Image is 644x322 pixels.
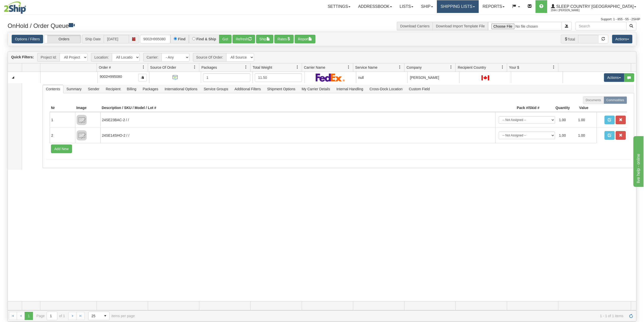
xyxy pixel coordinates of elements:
[193,53,226,62] span: Source Of Order:
[293,63,302,71] a: Total Weight filter column settings
[447,63,455,71] a: Company filter column settings
[355,65,378,70] span: Service Name
[37,312,65,320] span: Page of 1
[82,35,104,43] span: Ship Date
[44,35,81,43] label: Orders
[367,85,406,93] span: Cross-Dock Location
[509,65,519,70] span: Your $
[571,104,597,112] th: Value
[10,74,16,81] a: Collapse
[100,128,495,143] td: 24SE14SHO-2 / /
[632,135,643,187] iframe: chat widget
[333,85,366,93] span: Internal Handling
[143,53,162,62] span: Carrier:
[479,0,508,13] a: Reports
[557,114,576,126] td: 1.00
[140,85,161,93] span: Packages
[150,65,176,70] span: Source Of Order
[88,312,135,320] span: items per page
[295,35,315,43] button: Report
[437,0,479,13] a: Shipping lists
[406,85,433,93] span: Custom Field
[253,65,272,70] span: Total Weight
[201,65,217,70] span: Packages
[551,8,589,13] span: 2044 / [PERSON_NAME]
[231,85,264,93] span: Additional Filters
[50,104,75,112] th: Nr
[356,72,408,83] td: null
[396,63,404,71] a: Service Name filter column settings
[138,74,147,81] button: Copy to clipboard
[498,63,507,71] a: Recipient Country filter column settings
[162,85,200,93] span: International Options
[458,65,486,70] span: Recipient Country
[396,0,417,13] a: Lists
[219,35,231,43] button: Go!
[576,114,595,126] td: 1.00
[92,313,98,318] span: 25
[124,85,139,93] span: Billing
[407,72,459,83] td: [PERSON_NAME]
[344,63,353,71] a: Carrier Name filter column settings
[555,4,634,9] span: Sleep Country [GEOGRAPHIC_DATA]
[495,104,541,112] th: Pack #/Skid #
[47,312,57,320] input: Page 1
[264,85,298,93] span: Shipment Options
[190,63,199,71] a: Source Of Order filter column settings
[37,53,60,62] span: Project Id:
[436,24,485,28] a: Download Import Template File
[51,145,72,153] button: Add New
[547,0,640,13] a: Sleep Country [GEOGRAPHIC_DATA] 2044 / [PERSON_NAME]
[100,75,122,79] span: 9002H995080
[8,51,636,63] div: grid toolbar
[139,63,148,71] a: Order # filter column settings
[103,85,123,93] span: Recipient
[561,35,578,43] span: Total
[549,63,558,71] a: Your $ filter column settings
[196,37,216,41] label: Find & Ship
[557,130,576,141] td: 1.00
[4,3,47,9] div: live help - online
[626,22,636,30] button: Search
[142,314,623,318] span: 1 - 1 of 1 items
[140,35,170,43] input: Order #
[91,53,112,62] span: Location:
[256,35,273,43] button: Ship
[316,73,345,82] img: FedEx Express®
[304,65,325,70] span: Carrier Name
[4,1,26,14] img: logo2044.jpg
[232,35,255,43] button: Refresh
[99,65,111,70] span: Order #
[481,75,489,80] img: CA
[100,112,495,128] td: 24SE23BAC-2 / /
[604,96,627,104] label: Commodities
[324,0,354,13] a: Settings
[101,312,109,320] span: select
[488,22,562,30] input: Import
[43,85,63,93] span: Contents
[417,0,437,13] a: Ship
[12,35,43,43] a: Options / Filters
[77,130,87,140] img: 8DAB37Fk3hKpn3AAAAAElFTkSuQmCC
[11,55,34,60] label: Quick Filters:
[400,24,430,28] a: Download Carriers
[406,65,422,70] span: Company
[583,96,604,104] label: Documents
[274,35,294,43] button: Rates
[100,104,495,112] th: Description / SKU / Model / Lot #
[8,22,318,29] h3: OnHold / Order Queue
[354,0,396,13] a: Addressbook
[50,112,75,128] td: 1
[612,35,632,43] button: Actions
[4,17,640,22] div: Support: 1 - 855 - 55 - 2SHIP
[541,104,571,112] th: Quantity
[242,63,250,71] a: Packages filter column settings
[85,85,102,93] span: Sender
[178,37,186,41] label: Find
[576,22,627,30] input: Search
[299,85,333,93] span: My Carrier Details
[50,128,75,143] td: 2
[576,130,595,141] td: 1.00
[604,73,624,82] button: Actions
[63,85,85,93] span: Summary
